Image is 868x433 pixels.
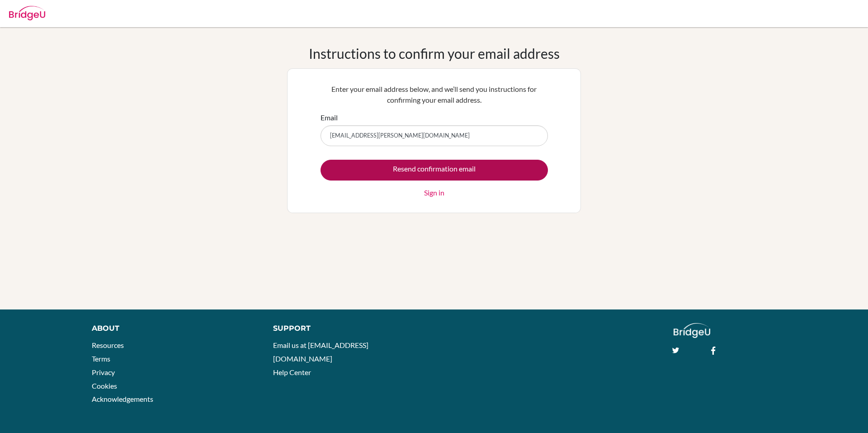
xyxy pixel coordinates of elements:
[92,368,115,376] a: Privacy
[674,323,710,338] img: logo_white@2x-f4f0deed5e89b7ecb1c2cc34c3e3d731f90f0f143d5ea2071677605dd97b5244.png
[424,187,444,198] a: Sign in
[309,45,560,62] h1: Instructions to confirm your email address
[273,323,424,334] div: Support
[321,160,548,181] input: Resend confirmation email
[321,112,338,123] label: Email
[273,368,311,376] a: Help Center
[92,381,117,390] a: Cookies
[92,341,124,349] a: Resources
[9,6,45,20] img: Bridge-U
[273,341,368,363] a: Email us at [EMAIL_ADDRESS][DOMAIN_NAME]
[92,395,153,403] a: Acknowledgements
[92,354,110,363] a: Terms
[321,84,548,105] p: Enter your email address below, and we’ll send you instructions for confirming your email address.
[92,323,253,334] div: About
